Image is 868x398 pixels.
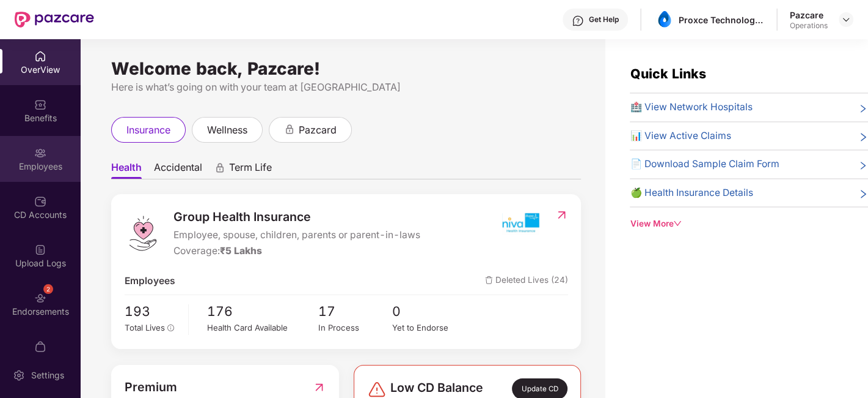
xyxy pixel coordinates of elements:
img: RedirectIcon [313,378,326,397]
img: svg+xml;base64,PHN2ZyBpZD0iRHJvcGRvd24tMzJ4MzIiIHhtbG5zPSJodHRwOi8vd3d3LnczLm9yZy8yMDAwL3N2ZyIgd2... [841,15,851,24]
span: Quick Links [630,66,706,81]
div: Get Help [589,15,619,24]
img: New Pazcare Logo [15,12,94,28]
span: Health [111,161,142,179]
span: insurance [126,122,170,138]
span: 193 [125,301,180,321]
span: pazcard [299,122,337,138]
div: Welcome back, Pazcare! [111,64,581,73]
img: svg+xml;base64,PHN2ZyBpZD0iRW1wbG95ZWVzIiB4bWxucz0iaHR0cDovL3d3dy53My5vcmcvMjAwMC9zdmciIHdpZHRoPS... [34,147,46,159]
div: Health Card Available [207,321,318,334]
div: Coverage: [173,244,420,259]
span: Employee, spouse, children, parents or parent-in-laws [173,228,420,243]
span: info-circle [167,325,175,332]
img: svg+xml;base64,PHN2ZyBpZD0iQmVuZWZpdHMiIHhtbG5zPSJodHRwOi8vd3d3LnczLm9yZy8yMDAwL3N2ZyIgd2lkdGg9Ij... [34,99,46,111]
span: right [858,131,868,144]
img: svg+xml;base64,PHN2ZyBpZD0iRW5kb3JzZW1lbnRzIiB4bWxucz0iaHR0cDovL3d3dy53My5vcmcvMjAwMC9zdmciIHdpZH... [34,292,46,304]
span: Deleted Lives (24) [485,274,568,289]
span: Total Lives [125,323,165,332]
div: animation [284,124,295,135]
span: ₹5 Lakhs [220,245,262,257]
img: svg+xml;base64,PHN2ZyBpZD0iTXlfT3JkZXJzIiBkYXRhLW5hbWU9Ik15IE9yZGVycyIgeG1sbnM9Imh0dHA6Ly93d3cudz... [34,340,46,353]
span: 📊 View Active Claims [630,129,731,144]
span: wellness [207,122,247,138]
div: Here is what’s going on with your team at [GEOGRAPHIC_DATA] [111,80,581,95]
img: svg+xml;base64,PHN2ZyBpZD0iU2V0dGluZy0yMHgyMCIgeG1sbnM9Imh0dHA6Ly93d3cudzMub3JnLzIwMDAvc3ZnIiB3aW... [13,369,25,381]
img: asset%201.png [655,11,673,29]
span: 📄 Download Sample Claim Form [630,157,779,172]
img: insurerIcon [497,208,543,238]
span: Group Health Insurance [173,208,420,227]
div: Pazcare [790,9,828,21]
span: Premium [125,378,177,397]
img: svg+xml;base64,PHN2ZyBpZD0iQ0RfQWNjb3VudHMiIGRhdGEtbmFtZT0iQ0QgQWNjb3VudHMiIHhtbG5zPSJodHRwOi8vd3... [34,195,46,208]
div: Settings [27,369,68,381]
span: 17 [318,301,392,321]
span: 🍏 Health Insurance Details [630,186,753,201]
img: svg+xml;base64,PHN2ZyBpZD0iVXBsb2FkX0xvZ3MiIGRhdGEtbmFtZT0iVXBsb2FkIExvZ3MiIHhtbG5zPSJodHRwOi8vd3... [34,244,46,256]
span: Employees [125,274,175,289]
span: right [858,102,868,115]
span: 0 [392,301,466,321]
img: logo [125,215,161,252]
img: svg+xml;base64,PHN2ZyBpZD0iSGVscC0zMngzMiIgeG1sbnM9Imh0dHA6Ly93d3cudzMub3JnLzIwMDAvc3ZnIiB3aWR0aD... [572,15,584,27]
span: Accidental [154,161,202,179]
div: In Process [318,321,392,334]
img: RedirectIcon [555,209,568,221]
img: deleteIcon [485,276,493,284]
span: right [858,159,868,172]
img: svg+xml;base64,PHN2ZyBpZD0iSG9tZSIgeG1sbnM9Imh0dHA6Ly93d3cudzMub3JnLzIwMDAvc3ZnIiB3aWR0aD0iMjAiIG... [34,50,46,62]
div: Proxce Technologies [679,14,764,26]
div: 2 [43,284,53,294]
div: Yet to Endorse [392,321,466,334]
div: View More [630,217,868,230]
div: Operations [790,21,828,31]
span: Term Life [229,161,272,179]
span: down [673,219,682,228]
span: 🏥 View Network Hospitals [630,100,752,115]
div: animation [214,162,225,173]
span: right [858,188,868,201]
span: 176 [207,301,318,321]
